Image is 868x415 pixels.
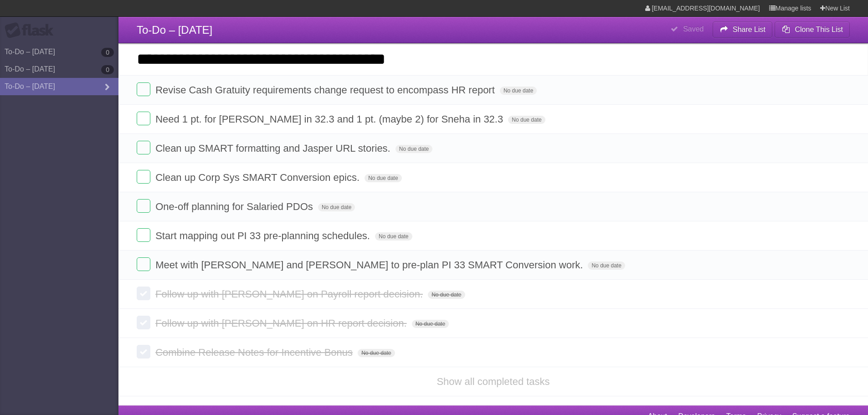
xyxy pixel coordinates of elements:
[137,24,212,36] span: To-Do – [DATE]
[775,21,850,38] button: Clone This List
[137,112,150,125] label: Done
[155,113,505,125] span: Need 1 pt. for [PERSON_NAME] in 32.3 and 1 pt. (maybe 2) for Sneha in 32.3
[137,199,150,213] label: Done
[137,345,150,359] label: Done
[437,376,550,387] a: Show all completed tasks
[588,261,625,270] span: No due date
[137,287,150,300] label: Done
[155,288,425,300] span: Follow up with [PERSON_NAME] on Payroll report decision.
[137,82,150,96] label: Done
[137,316,150,329] label: Done
[137,257,150,271] label: Done
[365,174,401,182] span: No due date
[733,26,765,33] b: Share List
[795,26,843,33] b: Clone This List
[318,203,355,211] span: No due date
[155,172,362,183] span: Clean up Corp Sys SMART Conversion epics.
[155,230,372,241] span: Start mapping out PI 33 pre-planning schedules.
[395,145,432,153] span: No due date
[428,291,465,299] span: No due date
[500,87,537,95] span: No due date
[683,25,704,33] b: Saved
[155,201,315,212] span: One-off planning for Salaried PDOs
[155,259,585,271] span: Meet with [PERSON_NAME] and [PERSON_NAME] to pre-plan PI 33 SMART Conversion work.
[155,84,497,96] span: Revise Cash Gratuity requirements change request to encompass HR report
[155,318,409,329] span: Follow up with [PERSON_NAME] on HR report decision.
[137,141,150,154] label: Done
[155,143,393,154] span: Clean up SMART formatting and Jasper URL stories.
[375,232,412,241] span: No due date
[101,48,114,57] b: 0
[412,320,449,328] span: No due date
[713,21,773,38] button: Share List
[137,170,150,184] label: Done
[101,65,114,74] b: 0
[137,228,150,242] label: Done
[358,349,395,357] span: No due date
[508,116,545,124] span: No due date
[5,22,59,39] div: Flask
[155,347,355,358] span: Combine Release Notes for Incentive Bonus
